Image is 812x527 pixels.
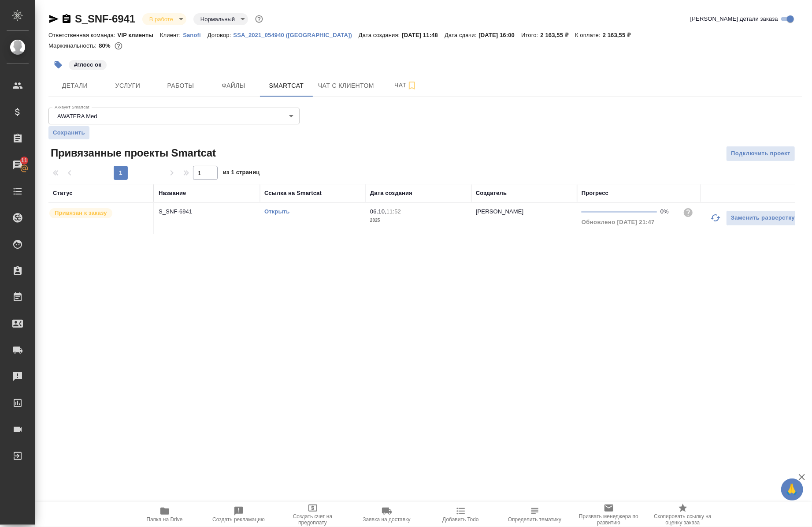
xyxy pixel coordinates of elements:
[731,149,790,159] span: Подключить проект
[198,15,237,23] button: Нормальный
[48,55,68,75] button: Добавить тэг
[521,32,540,38] p: Итого:
[107,80,149,91] span: Услуги
[370,189,412,198] div: Дата создания
[646,502,720,527] button: Скопировать ссылку на оценку заказа
[212,80,255,91] span: Файлы
[785,480,800,499] span: 🙏
[577,513,641,526] span: Призвать менеджера по развитию
[208,32,234,38] p: Договор:
[726,146,795,161] button: Подключить проект
[48,32,118,38] p: Ответственная команда:
[74,60,101,69] p: #глосс ок
[476,189,507,198] div: Создатель
[478,32,521,38] p: [DATE] 16:00
[159,207,256,216] p: S_SNF-6941
[407,80,417,91] svg: Подписаться
[253,13,265,25] button: Доп статусы указывают на важность/срочность заказа
[55,209,107,217] p: Привязан к заказу
[690,15,778,23] span: [PERSON_NAME] детали заказа
[61,14,72,24] button: Скопировать ссылку
[402,32,445,38] p: [DATE] 11:48
[99,42,112,49] p: 80%
[128,502,202,527] button: Папка на Drive
[142,13,186,25] div: В работе
[445,32,478,38] p: Дата сдачи:
[53,128,85,137] span: Сохранить
[54,80,96,91] span: Детали
[276,502,350,527] button: Создать счет на предоплату
[48,126,89,139] button: Сохранить
[233,31,359,38] a: SSA_2021_054940 ([GEOGRAPHIC_DATA])
[183,31,208,38] a: Sanofi
[265,80,308,91] span: Smartcat
[2,154,33,176] a: 11
[55,112,100,120] button: AWATERA Med
[498,502,572,527] button: Определить тематику
[370,216,467,225] p: 2025
[781,478,803,501] button: 🙏
[424,502,498,527] button: Добавить Todo
[359,32,402,38] p: Дата создания:
[508,516,561,523] span: Определить тематику
[48,14,59,24] button: Скопировать ссылку для ЯМессенджера
[651,513,715,526] span: Скопировать ссылку на оценку заказа
[363,516,410,523] span: Заявка на доставку
[183,32,208,38] p: Sanofi
[16,156,33,165] span: 11
[75,13,135,25] a: S_SNF-6941
[212,516,265,523] span: Создать рекламацию
[48,108,300,124] div: AWATERA Med
[264,189,322,198] div: Ссылка на Smartcat
[575,32,603,38] p: К оплате:
[660,207,676,216] div: 0%
[118,32,160,38] p: VIP клиенты
[48,42,99,49] p: Маржинальность:
[159,80,202,91] span: Работы
[442,516,478,523] span: Добавить Todo
[582,219,655,225] span: Обновлено [DATE] 21:47
[541,32,575,38] p: 2 163,55 ₽
[726,210,800,226] button: Заменить разверстку
[731,213,795,223] span: Заменить разверстку
[350,502,424,527] button: Заявка на доставку
[572,502,646,527] button: Призвать менеджера по развитию
[53,189,73,198] div: Статус
[476,208,524,215] p: [PERSON_NAME]
[202,502,276,527] button: Создать рекламацию
[113,40,124,52] button: 359.92 RUB;
[281,513,345,526] span: Создать счет на предоплату
[193,13,248,25] div: В работе
[370,208,386,215] p: 06.10,
[48,146,216,160] span: Привязанные проекты Smartcat
[147,516,183,523] span: Папка на Drive
[582,189,608,198] div: Прогресс
[386,208,401,215] p: 11:52
[603,32,638,38] p: 2 163,55 ₽
[147,15,176,23] button: В работе
[233,32,359,38] p: SSA_2021_054940 ([GEOGRAPHIC_DATA])
[264,208,289,215] a: Открыть
[159,189,186,198] div: Название
[223,167,260,180] span: из 1 страниц
[160,32,183,38] p: Клиент:
[318,80,374,91] span: Чат с клиентом
[68,60,108,68] span: глосс ок
[705,207,726,228] button: Обновить прогресс
[385,80,427,91] span: Чат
